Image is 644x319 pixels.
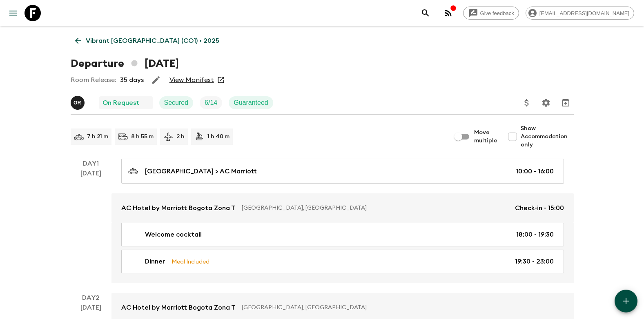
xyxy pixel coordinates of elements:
[71,75,116,85] p: Room Release:
[159,96,194,109] div: Secured
[207,133,230,141] p: 1 h 40 m
[172,257,209,266] p: Meal Included
[145,257,165,266] p: Dinner
[121,159,564,184] a: [GEOGRAPHIC_DATA] > AC Marriott10:00 - 16:00
[176,133,185,141] p: 2 h
[557,95,574,111] button: Archive (Completed, Cancelled or Unsynced Departures only)
[80,168,101,283] div: [DATE]
[476,10,519,16] span: Give feedback
[463,7,519,20] a: Give feedback
[515,203,564,213] p: Check-in - 15:00
[120,75,144,85] p: 35 days
[234,98,268,108] p: Guaranteed
[519,95,535,111] button: Update Price, Early Bird Discount and Costs
[145,166,257,176] p: [GEOGRAPHIC_DATA] > AC Marriott
[200,96,222,109] div: Trip Fill
[87,133,108,141] p: 7 h 21 m
[474,128,498,145] span: Move multiple
[526,7,634,20] div: [EMAIL_ADDRESS][DOMAIN_NAME]
[111,193,574,223] a: AC Hotel by Marriott Bogota Zona T[GEOGRAPHIC_DATA], [GEOGRAPHIC_DATA]Check-in - 15:00
[71,293,111,303] p: Day 2
[169,76,214,84] a: View Manifest
[535,10,634,16] span: [EMAIL_ADDRESS][DOMAIN_NAME]
[86,36,219,46] p: Vibrant [GEOGRAPHIC_DATA] (CO1) • 2025
[5,5,21,21] button: menu
[103,98,139,108] p: On Request
[515,257,554,266] p: 19:30 - 23:00
[71,98,86,105] span: Oscar Rincon
[164,98,189,108] p: Secured
[242,303,557,312] p: [GEOGRAPHIC_DATA], [GEOGRAPHIC_DATA]
[131,133,154,141] p: 8 h 55 m
[71,55,179,72] h1: Departure [DATE]
[521,124,574,149] span: Show Accommodation only
[121,203,235,213] p: AC Hotel by Marriott Bogota Zona T
[516,166,554,176] p: 10:00 - 16:00
[417,5,434,21] button: search adventures
[242,204,508,212] p: [GEOGRAPHIC_DATA], [GEOGRAPHIC_DATA]
[121,303,235,312] p: AC Hotel by Marriott Bogota Zona T
[121,223,564,246] a: Welcome cocktail18:00 - 19:30
[145,230,202,239] p: Welcome cocktail
[121,250,564,273] a: DinnerMeal Included19:30 - 23:00
[74,100,81,106] p: O R
[71,96,86,110] button: OR
[205,98,217,108] p: 6 / 14
[71,33,224,49] a: Vibrant [GEOGRAPHIC_DATA] (CO1) • 2025
[516,230,554,239] p: 18:00 - 19:30
[71,159,111,168] p: Day 1
[538,95,554,111] button: Settings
